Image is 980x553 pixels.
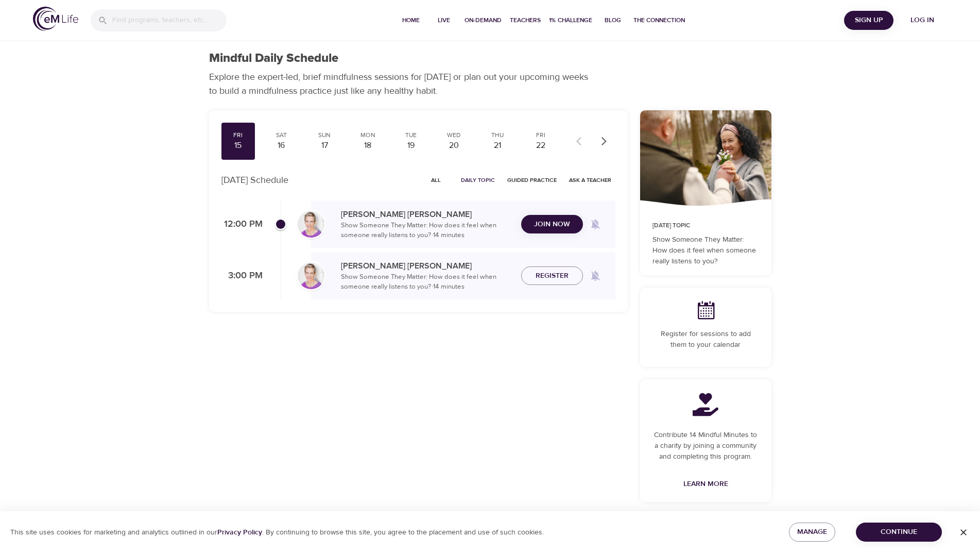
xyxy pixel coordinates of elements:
span: Sign Up [848,14,889,27]
span: Live [432,15,456,26]
span: Ask a Teacher [569,175,611,185]
div: Thu [485,131,510,140]
button: Ask a Teacher [565,172,615,188]
span: Join Now [534,218,570,231]
span: Blog [600,15,625,26]
button: Sign Up [844,11,893,30]
span: Learn More [683,478,728,491]
span: On-Demand [465,15,502,26]
p: [PERSON_NAME] [PERSON_NAME] [341,208,513,221]
img: kellyb.jpg [298,262,324,289]
div: 19 [398,140,424,152]
span: Daily Topic [461,175,495,185]
span: Remind me when a class goes live every Friday at 12:00 PM [583,212,608,237]
a: Learn More [679,475,732,494]
div: 22 [528,140,554,152]
div: Sat [268,131,294,140]
p: [PERSON_NAME] [PERSON_NAME] [341,260,513,272]
span: Home [399,15,423,26]
div: 16 [268,140,294,152]
button: Join Now [521,215,583,234]
div: Fri [226,131,251,140]
span: 1% Challenge [549,15,592,26]
button: Guided Practice [503,172,561,188]
p: Show Someone They Matter: How does it feel when someone really listens to you? · 14 minutes [341,221,513,241]
button: Continue [856,523,942,542]
p: [DATE] Schedule [221,173,288,187]
p: Show Someone They Matter: How does it feel when someone really listens to you? · 14 minutes [341,272,513,292]
div: Fri [528,131,554,140]
a: Privacy Policy [217,528,262,537]
button: All [420,172,453,188]
h1: Mindful Daily Schedule [209,51,338,66]
div: Tue [398,131,424,140]
p: Register for sessions to add them to your calendar [652,329,759,350]
p: Show Someone They Matter: How does it feel when someone really listens to you? [652,234,759,267]
button: Daily Topic [457,172,499,188]
div: 15 [226,140,251,152]
button: Register [521,266,583,286]
p: Contribute 14 Mindful Minutes to a charity by joining a community and completing this program. [652,430,759,462]
p: [DATE] Topic [652,221,759,230]
span: The Connection [633,15,685,26]
div: Wed [441,131,467,140]
div: 20 [441,140,467,152]
span: Remind me when a class goes live every Friday at 3:00 PM [583,263,608,288]
button: Manage [789,523,835,542]
span: Manage [797,526,827,539]
span: Teachers [510,15,541,26]
span: Guided Practice [507,175,557,185]
div: Sun [312,131,337,140]
span: Log in [902,14,943,27]
span: Continue [864,526,934,539]
span: All [424,175,449,185]
div: 17 [312,140,337,152]
div: Mon [355,131,381,140]
input: Find programs, teachers, etc... [112,9,227,31]
p: Explore the expert-led, brief mindfulness sessions for [DATE] or plan out your upcoming weeks to ... [209,70,595,98]
button: Log in [898,11,947,30]
div: 21 [485,140,510,152]
img: logo [33,7,78,31]
p: 12:00 PM [221,217,263,231]
div: 18 [355,140,381,152]
span: Register [536,270,569,282]
p: 3:00 PM [221,269,263,283]
img: kellyb.jpg [298,211,324,238]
